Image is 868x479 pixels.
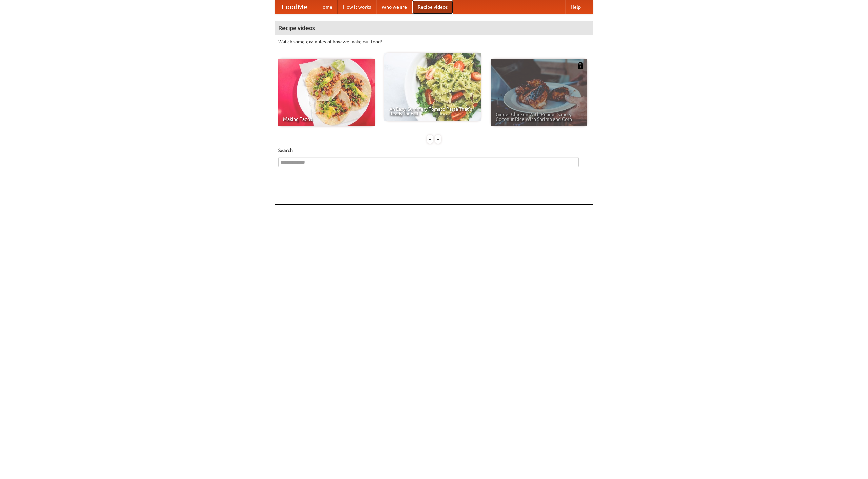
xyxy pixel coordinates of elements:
a: Making Tacos [278,59,375,126]
span: An Easy, Summery Tomato Pasta That's Ready for Fall [389,107,476,116]
a: FoodMe [275,0,314,14]
a: How it works [338,0,376,14]
img: 483408.png [577,62,584,69]
h4: Recipe videos [275,21,593,35]
a: Help [565,0,586,14]
div: » [435,135,441,144]
p: Watch some examples of how we make our food! [278,38,590,45]
span: Making Tacos [283,117,370,122]
a: Who we are [376,0,412,14]
a: Recipe videos [412,0,453,14]
div: « [427,135,433,144]
a: Home [314,0,338,14]
h5: Search [278,147,590,154]
a: An Easy, Summery Tomato Pasta That's Ready for Fall [384,53,481,121]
